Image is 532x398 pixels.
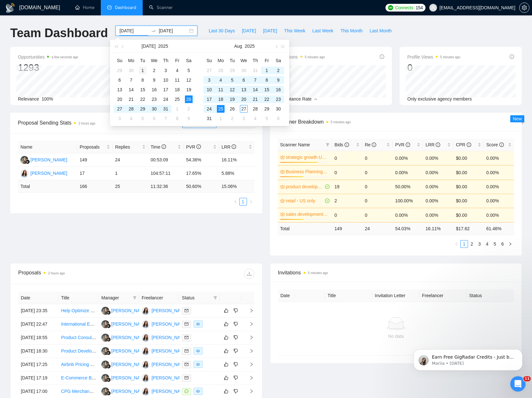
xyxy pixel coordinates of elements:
[205,67,213,74] div: 27
[388,5,393,10] img: upwork-logo.png
[234,375,238,380] span: dislike
[139,76,147,84] div: 8
[101,320,109,328] img: LK
[148,55,160,66] th: We
[217,86,225,93] div: 11
[476,240,483,248] a: 3
[203,94,215,104] td: 2025-08-17
[160,66,171,75] td: 2025-07-03
[337,26,366,36] button: This Month
[185,389,188,393] span: message
[185,349,188,353] span: mail
[162,67,170,74] div: 3
[244,271,254,276] span: download
[213,296,217,300] span: filter
[152,361,188,368] div: [PERSON_NAME]
[162,76,170,84] div: 10
[281,26,309,36] button: This Week
[116,86,123,93] div: 13
[263,76,271,84] div: 8
[250,94,261,104] td: 2025-08-21
[232,320,240,328] button: dislike
[142,307,150,315] img: JM
[215,55,226,66] th: Mo
[324,140,331,150] span: filter
[232,347,240,355] button: dislike
[519,5,529,10] a: setting
[61,375,235,380] a: E-Commerce Business Growth Strategist – Revenue Expansion & Market Opportunities
[274,76,282,84] div: 9
[111,388,148,395] div: [PERSON_NAME]
[183,75,195,85] td: 2025-07-12
[106,378,111,382] img: gigradar-bm.png
[510,376,526,392] iframe: Intercom live chat
[142,321,188,326] a: JM[PERSON_NAME]
[114,66,125,75] td: 2025-06-29
[286,168,328,175] a: Business Planning Global
[116,95,123,103] div: 20
[28,25,110,30] p: Message from Mariia, sent 1d ago
[238,55,250,66] th: We
[440,55,460,59] time: 5 minutes ago
[240,86,248,93] div: 13
[483,240,491,248] li: 4
[25,159,30,164] img: gigradar-bm.png
[127,67,135,74] div: 30
[215,66,226,75] td: 2025-07-28
[273,85,284,94] td: 2025-08-16
[326,143,330,147] span: filter
[224,348,228,353] span: like
[171,55,183,66] th: Fr
[173,67,181,74] div: 4
[273,55,284,66] th: Sa
[30,156,67,163] div: [PERSON_NAME]
[101,361,148,367] a: LK[PERSON_NAME]
[261,85,273,94] td: 2025-08-15
[61,308,226,313] a: Help Optimize & Market New Website for Mobile Tailoring Startup (Houston-Based)
[261,75,273,85] td: 2025-08-08
[250,85,261,94] td: 2025-08-14
[160,75,171,85] td: 2025-07-10
[111,374,148,381] div: [PERSON_NAME]
[183,55,195,66] th: Sa
[162,86,170,93] div: 17
[151,28,156,33] span: to
[242,27,256,34] span: [DATE]
[185,376,188,380] span: mail
[510,54,514,59] span: info-circle
[224,321,228,327] span: like
[232,387,240,395] button: dislike
[171,66,183,75] td: 2025-07-04
[148,94,160,104] td: 2025-07-23
[238,94,250,104] td: 2025-08-20
[148,85,160,94] td: 2025-07-16
[228,67,236,74] div: 29
[222,334,230,341] button: like
[10,13,118,35] div: message notification from Mariia, 1d ago. Earn Free GigRadar Credits - Just by Sharing Your Story...
[261,55,273,66] th: Fr
[30,170,67,177] div: [PERSON_NAME]
[185,309,188,313] span: mail
[232,307,240,314] button: dislike
[251,86,259,93] div: 14
[416,4,423,11] span: 154
[222,307,230,314] button: like
[151,28,156,33] span: swap-right
[340,27,362,34] span: This Month
[149,5,173,10] a: searchScanner
[224,375,228,380] span: like
[152,374,188,381] div: [PERSON_NAME]
[113,141,148,153] th: Replies
[111,321,148,328] div: [PERSON_NAME]
[234,200,237,204] span: left
[115,5,136,10] span: Dashboard
[142,361,188,367] a: JM[PERSON_NAME]
[101,388,148,394] a: LK[PERSON_NAME]
[101,307,109,315] img: LK
[10,26,108,41] h1: Team Dashboard
[139,86,147,93] div: 15
[133,296,137,300] span: filter
[106,310,111,315] img: gigradar-bm.png
[305,55,325,59] time: 5 minutes ago
[106,364,111,369] img: gigradar-bm.png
